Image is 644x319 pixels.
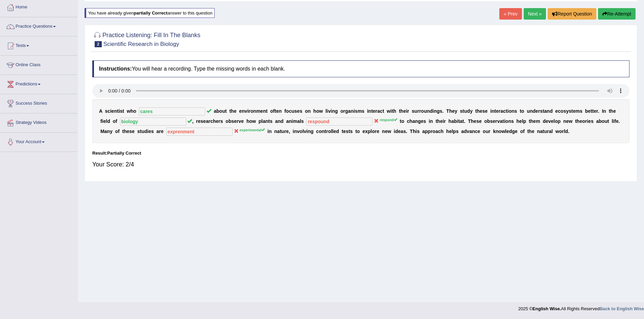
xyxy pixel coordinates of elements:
b: t [506,108,507,114]
b: a [348,108,351,114]
a: Online Class [0,56,77,73]
b: e [421,118,424,124]
b: d [543,118,546,124]
b: s [460,108,463,114]
b: n [278,118,281,124]
a: « Prev [499,8,522,20]
b: t [607,118,609,124]
a: Tests [0,36,77,53]
b: r [376,108,377,114]
b: e [594,108,596,114]
b: i [504,118,505,124]
b: c [380,108,383,114]
b: w [387,108,390,114]
b: e [535,108,538,114]
b: i [507,108,509,114]
span: 2 [95,41,102,47]
b: h [610,108,613,114]
b: i [367,108,368,114]
b: e [588,108,591,114]
b: n [279,108,282,114]
b: n [492,108,495,114]
b: o [521,108,524,114]
b: h [449,108,452,114]
b: s [105,108,108,114]
b: s [440,108,443,114]
b: e [103,118,106,124]
strong: Back to English Wise [600,306,644,311]
b: u [604,118,607,124]
b: c [558,108,560,114]
b: e [496,108,499,114]
b: u [464,108,467,114]
b: h [530,118,533,124]
sup: respond [380,118,397,122]
a: Success Stories [0,94,77,111]
b: c [108,108,110,114]
b: s [270,118,272,124]
b: n [289,118,292,124]
b: e [234,108,237,114]
b: n [308,108,311,114]
b: e [546,118,548,124]
b: s [301,118,304,124]
b: u [222,108,225,114]
b: b [487,118,490,124]
b: a [377,108,380,114]
b: t [371,108,373,114]
b: e [260,108,263,114]
b: s [362,108,364,114]
b: d [430,108,433,114]
b: y [470,108,473,114]
b: r [495,118,497,124]
b: h [231,108,234,114]
b: e [551,118,554,124]
b: s [300,108,302,114]
a: Strategy Videos [0,113,77,130]
b: s [424,118,426,124]
b: e [533,118,536,124]
b: s [580,108,582,114]
b: b [229,118,232,124]
b: a [460,118,462,124]
b: i [433,108,434,114]
b: v [548,118,551,124]
b: u [527,108,530,114]
h4: You will hear a recording. Type the missing words in each blank. [92,60,629,77]
b: n [253,108,256,114]
b: n [434,108,437,114]
b: f [116,118,117,124]
b: i [457,118,458,124]
b: n [511,108,515,114]
b: t [543,108,544,114]
b: r [499,108,500,114]
b: f [614,118,616,124]
b: o [113,118,116,124]
input: blank [139,107,205,115]
b: y [566,108,569,114]
b: t [383,108,384,114]
b: b [599,118,602,124]
b: e [479,118,482,124]
b: t [529,118,530,124]
b: e [480,108,482,114]
b: a [206,118,209,124]
b: l [326,108,327,114]
b: o [219,108,222,114]
b: l [522,118,523,124]
b: h [437,118,440,124]
b: t [495,108,496,114]
b: e [485,108,488,114]
b: s [355,108,358,114]
b: t [229,108,231,114]
b: s [200,118,203,124]
b: i [327,108,328,114]
b: e [588,118,591,124]
b: m [256,108,260,114]
b: e [403,108,406,114]
b: s [120,108,123,114]
b: t [268,118,270,124]
b: . [464,118,466,124]
b: h [246,118,249,124]
b: T [446,108,449,114]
